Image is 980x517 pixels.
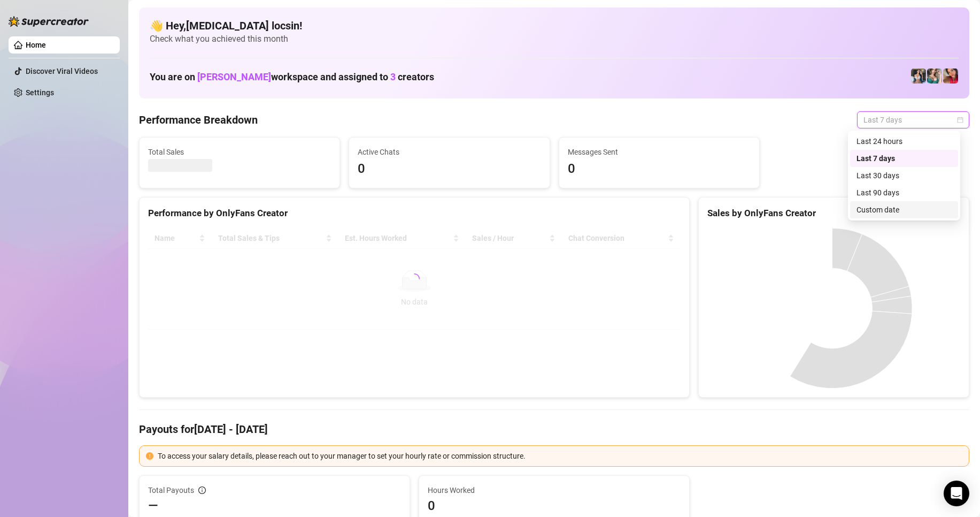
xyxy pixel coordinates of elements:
[26,88,54,97] a: Settings
[856,153,952,164] div: Last 7 days
[944,481,969,506] div: Open Intercom Messenger
[26,41,46,49] a: Home
[146,452,153,460] span: exclamation-circle
[148,484,194,496] span: Total Payouts
[150,33,959,45] span: Check what you achieved this month
[139,112,258,127] h4: Performance Breakdown
[139,422,969,437] h4: Payouts for [DATE] - [DATE]
[850,184,958,201] div: Last 90 days
[148,146,331,158] span: Total Sales
[428,484,681,496] span: Hours Worked
[856,135,952,147] div: Last 24 hours
[9,16,89,27] img: logo-BBDzfeDw.svg
[148,497,158,514] span: —
[707,206,960,221] div: Sales by OnlyFans Creator
[856,204,952,216] div: Custom date
[911,69,926,83] img: Katy
[943,69,958,83] img: Vanessa
[850,150,958,167] div: Last 7 days
[863,112,963,128] span: Last 7 days
[358,146,541,158] span: Active Chats
[150,71,434,83] h1: You are on workspace and assigned to creators
[850,201,958,218] div: Custom date
[927,69,942,83] img: Zaddy
[390,71,396,82] span: 3
[568,159,751,179] span: 0
[856,170,952,181] div: Last 30 days
[957,117,963,123] span: calendar
[428,497,681,514] span: 0
[148,206,681,221] div: Performance by OnlyFans Creator
[158,450,962,462] div: To access your salary details, please reach out to your manager to set your hourly rate or commis...
[150,18,959,33] h4: 👋 Hey, [MEDICAL_DATA] locsin !
[568,146,751,158] span: Messages Sent
[198,486,206,494] span: info-circle
[358,159,541,179] span: 0
[407,272,421,286] span: loading
[856,187,952,199] div: Last 90 days
[197,71,271,82] span: [PERSON_NAME]
[850,167,958,184] div: Last 30 days
[850,133,958,150] div: Last 24 hours
[26,67,98,75] a: Discover Viral Videos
